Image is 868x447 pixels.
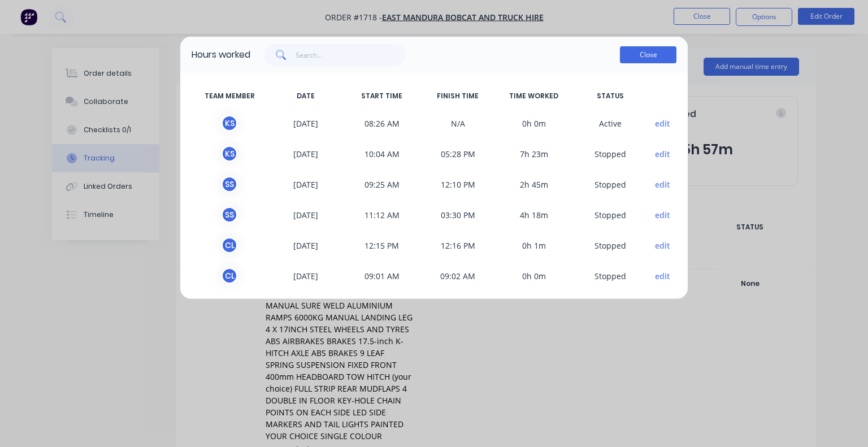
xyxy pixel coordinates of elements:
button: edit [655,270,670,282]
span: 10:04 AM [344,145,420,162]
span: 09:01 AM [344,267,420,284]
span: S topped [572,176,648,193]
span: S topped [572,145,648,162]
span: S topped [572,267,648,284]
span: 03:30 PM [420,206,496,223]
span: 08:26 AM [344,115,420,132]
span: S topped [572,206,648,223]
span: A ctive [572,115,648,132]
span: 4h 18m [496,206,572,223]
span: 2h 45m [496,176,572,193]
div: Hours worked [192,48,250,62]
button: edit [655,240,670,251]
button: edit [655,118,670,129]
span: [DATE] [268,115,344,132]
div: S S [221,176,238,193]
span: 09:02 AM [420,267,496,284]
span: [DATE] [268,176,344,193]
span: START TIME [344,91,420,101]
span: [DATE] [268,206,344,223]
span: 09:25 AM [344,176,420,193]
div: C L [221,267,238,284]
span: 0h 0m [496,115,572,132]
span: 12:15 PM [344,237,420,254]
span: S topped [572,237,648,254]
span: DATE [268,91,344,101]
span: 12:16 PM [420,237,496,254]
button: edit [655,148,670,160]
button: edit [655,209,670,221]
span: 12:10 PM [420,176,496,193]
div: C L [221,237,238,254]
span: 11:12 AM [344,206,420,223]
span: STATUS [572,91,648,101]
span: [DATE] [268,145,344,162]
div: K S [221,145,238,162]
span: N/A [420,115,496,132]
button: edit [655,179,670,190]
span: 0h 1m [496,237,572,254]
span: FINISH TIME [420,91,496,101]
input: Search... [296,44,406,66]
span: TEAM MEMBER [192,91,268,101]
span: 0h 0m [496,267,572,284]
span: TIME WORKED [496,91,572,101]
span: [DATE] [268,267,344,284]
button: Close [620,46,676,63]
div: K S [221,115,238,132]
div: S S [221,206,238,223]
span: [DATE] [268,237,344,254]
span: 7h 23m [496,145,572,162]
span: 05:28 PM [420,145,496,162]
